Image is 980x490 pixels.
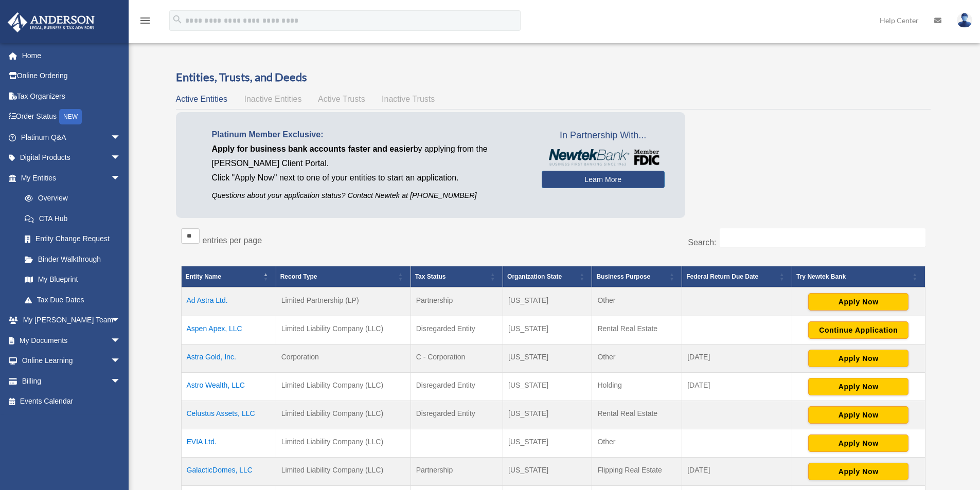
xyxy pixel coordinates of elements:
th: Try Newtek Bank : Activate to sort [792,266,925,288]
td: [DATE] [682,344,792,373]
span: Record Type [280,273,317,280]
td: [US_STATE] [503,429,592,458]
a: Overview [14,188,126,209]
td: Limited Liability Company (LLC) [276,316,411,344]
a: Learn More [542,171,665,188]
span: arrow_drop_down [111,168,131,189]
td: GalacticDomes, LLC [181,458,276,486]
a: Events Calendar [7,391,136,412]
p: Questions about your application status? Contact Newtek at [PHONE_NUMBER] [212,189,526,202]
td: Partnership [411,287,503,316]
td: [US_STATE] [503,316,592,344]
a: Order StatusNEW [7,106,136,128]
a: Billingarrow_drop_down [7,371,136,391]
span: arrow_drop_down [111,148,131,169]
td: [US_STATE] [503,401,592,429]
button: Apply Now [808,434,908,452]
span: arrow_drop_down [111,351,131,372]
a: CTA Hub [14,208,131,229]
div: NEW [59,109,82,124]
th: Record Type: Activate to sort [276,266,411,288]
td: Other [592,429,682,458]
th: Tax Status: Activate to sort [411,266,503,288]
a: Binder Walkthrough [14,249,131,269]
a: Digital Productsarrow_drop_down [7,148,136,168]
span: Inactive Trusts [382,95,435,103]
img: Anderson Advisors Platinum Portal [5,12,98,32]
td: [DATE] [682,373,792,401]
p: by applying from the [PERSON_NAME] Client Portal. [212,142,526,171]
h3: Entities, Trusts, and Deeds [176,69,931,85]
td: Rental Real Estate [592,316,682,344]
td: [US_STATE] [503,458,592,486]
img: User Pic [957,13,972,28]
span: arrow_drop_down [111,310,131,331]
i: menu [139,14,151,27]
td: Corporation [276,344,411,373]
span: Apply for business bank accounts faster and easier [212,144,414,153]
td: Other [592,344,682,373]
th: Organization State: Activate to sort [503,266,592,288]
a: Online Ordering [7,66,136,86]
span: arrow_drop_down [111,127,131,148]
td: Disregarded Entity [411,373,503,401]
span: Active Entities [176,95,227,103]
span: Inactive Entities [244,95,301,103]
td: [DATE] [682,458,792,486]
a: My Entitiesarrow_drop_down [7,168,131,188]
a: Platinum Q&Aarrow_drop_down [7,127,136,148]
span: Entity Name [186,273,221,280]
label: entries per page [203,236,262,245]
a: Entity Change Request [14,229,131,249]
p: Click "Apply Now" next to one of your entities to start an application. [212,171,526,185]
td: Celustus Assets, LLC [181,401,276,429]
td: Limited Liability Company (LLC) [276,429,411,458]
td: Disregarded Entity [411,401,503,429]
td: Aspen Apex, LLC [181,316,276,344]
td: Rental Real Estate [592,401,682,429]
button: Apply Now [808,406,908,424]
td: EVIA Ltd. [181,429,276,458]
div: Try Newtek Bank [796,270,909,283]
a: Tax Due Dates [14,289,131,310]
span: arrow_drop_down [111,371,131,392]
span: arrow_drop_down [111,330,131,351]
i: search [172,14,183,25]
span: Business Purpose [596,273,650,280]
a: menu [139,18,151,27]
th: Federal Return Due Date: Activate to sort [682,266,792,288]
button: Apply Now [808,463,908,480]
p: Platinum Member Exclusive: [212,128,526,142]
td: Limited Liability Company (LLC) [276,458,411,486]
td: Holding [592,373,682,401]
td: [US_STATE] [503,344,592,373]
td: Partnership [411,458,503,486]
td: [US_STATE] [503,287,592,316]
td: Disregarded Entity [411,316,503,344]
button: Apply Now [808,350,908,367]
button: Continue Application [808,321,908,339]
td: C - Corporation [411,344,503,373]
a: Home [7,45,136,66]
span: In Partnership With... [542,128,665,144]
a: My [PERSON_NAME] Teamarrow_drop_down [7,310,136,331]
span: Organization State [507,273,562,280]
td: [US_STATE] [503,373,592,401]
td: Limited Partnership (LP) [276,287,411,316]
td: Limited Liability Company (LLC) [276,373,411,401]
td: Astro Wealth, LLC [181,373,276,401]
a: Tax Organizers [7,86,136,106]
a: My Blueprint [14,269,131,290]
label: Search: [688,238,716,247]
span: Tax Status [415,273,446,280]
button: Apply Now [808,293,908,311]
td: Astra Gold, Inc. [181,344,276,373]
span: Federal Return Due Date [686,273,758,280]
a: My Documentsarrow_drop_down [7,330,136,351]
th: Entity Name: Activate to invert sorting [181,266,276,288]
td: Flipping Real Estate [592,458,682,486]
td: Limited Liability Company (LLC) [276,401,411,429]
td: Ad Astra Ltd. [181,287,276,316]
button: Apply Now [808,378,908,395]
